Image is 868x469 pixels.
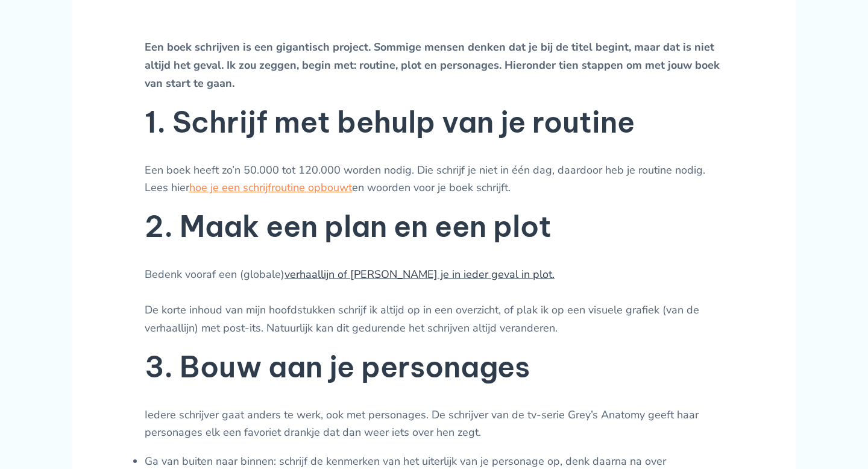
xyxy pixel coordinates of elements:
[145,40,720,90] strong: Een boek schrijven is een gigantisch project. Sommige mensen denken dat je bij de titel begint, m...
[145,104,723,141] h2: 1. Schrijf met behulp van je routine
[145,266,723,338] p: Bedenk vooraf een (globale) De korte inhoud van mijn hoofdstukken schrijf ik altijd op in een ove...
[145,406,723,442] p: Iedere schrijver gaat anders te werk, ook met personages. De schrijver van de tv-serie Grey’s Ana...
[189,180,352,195] a: hoe je een schrijfroutine opbouwt
[145,162,723,197] p: Een boek heeft zo’n 50.000 tot 120.000 worden nodig. Die schrijf je niet in één dag, daardoor heb...
[145,208,723,245] h2: 2. Maak een plan en een plot
[145,348,723,386] h2: 3. Bouw aan je personages
[285,267,555,282] a: verhaallijn of [PERSON_NAME] je in ieder geval in plot.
